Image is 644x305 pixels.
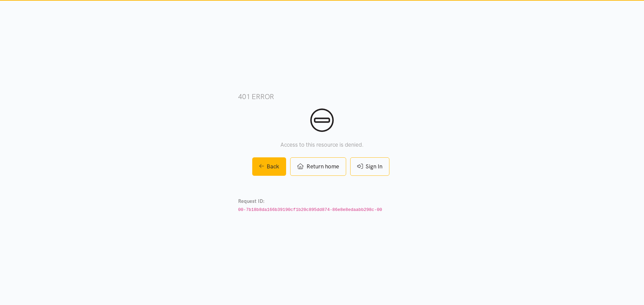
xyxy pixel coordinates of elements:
[290,157,346,176] a: Return home
[238,140,406,149] p: Access to this resource is denied.
[252,157,286,176] a: Back
[238,207,382,212] code: 00-7b18b8da166b39190cf1b20c895dd874-86e8e8edaabb298c-00
[238,198,265,204] strong: Request ID:
[238,92,406,101] h3: 401 error
[350,157,389,176] a: Sign In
